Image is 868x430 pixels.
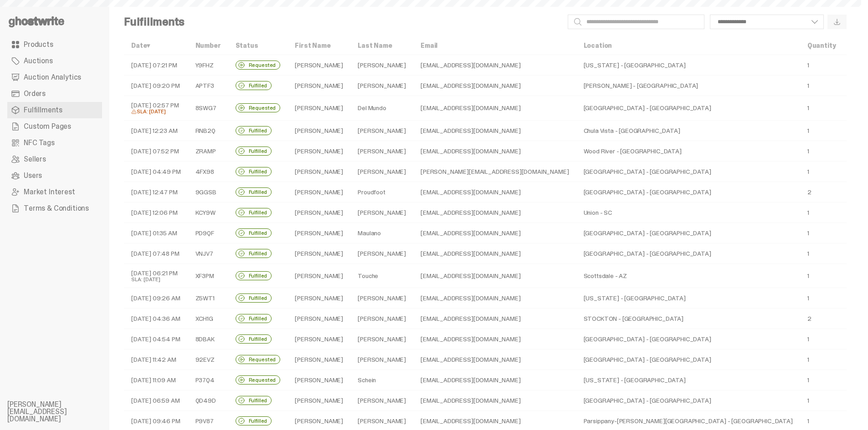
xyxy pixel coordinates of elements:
[124,329,188,349] td: [DATE] 04:54 PM
[24,74,81,81] span: Auction Analytics
[228,36,288,55] th: Status
[350,182,413,202] td: Proudfoot
[236,334,272,344] div: Fulfilled
[800,96,843,121] td: 1
[800,329,843,349] td: 1
[800,243,843,263] td: 1
[188,76,228,96] td: APTF3
[413,390,576,410] td: [EMAIL_ADDRESS][DOMAIN_NAME]
[350,223,413,243] td: Maulano
[413,223,576,243] td: [EMAIL_ADDRESS][DOMAIN_NAME]
[124,288,188,308] td: [DATE] 09:26 AM
[236,375,281,384] div: Requested
[288,349,350,369] td: [PERSON_NAME]
[413,349,576,369] td: [EMAIL_ADDRESS][DOMAIN_NAME]
[413,182,576,202] td: [EMAIL_ADDRESS][DOMAIN_NAME]
[131,277,181,282] div: SLA: [DATE]
[124,120,188,141] td: [DATE] 12:23 AM
[236,416,272,425] div: Fulfilled
[800,141,843,161] td: 1
[350,243,413,263] td: [PERSON_NAME]
[288,308,350,329] td: [PERSON_NAME]
[350,76,413,96] td: [PERSON_NAME]
[24,123,71,130] span: Custom Pages
[236,147,272,156] div: Fulfilled
[413,369,576,390] td: [EMAIL_ADDRESS][DOMAIN_NAME]
[124,16,185,27] h4: Fulfillments
[147,41,150,50] span: ▾
[124,182,188,202] td: [DATE] 12:47 PM
[24,156,46,163] span: Sellers
[288,141,350,161] td: [PERSON_NAME]
[584,229,793,237] div: [GEOGRAPHIC_DATA] - [GEOGRAPHIC_DATA]
[413,263,576,288] td: [EMAIL_ADDRESS][DOMAIN_NAME]
[576,36,800,55] th: Location
[288,288,350,308] td: [PERSON_NAME]
[413,141,576,161] td: [EMAIL_ADDRESS][DOMAIN_NAME]
[188,349,228,369] td: 92EVZ
[800,390,843,410] td: 1
[236,396,272,405] div: Fulfilled
[584,356,793,363] div: [GEOGRAPHIC_DATA] - [GEOGRAPHIC_DATA]
[188,202,228,223] td: KCY9W
[350,390,413,410] td: [PERSON_NAME]
[188,263,228,288] td: XF3PM
[800,36,843,55] th: Quantity
[131,109,181,115] div: SLA: [DATE]
[7,151,102,167] a: Sellers
[236,271,272,280] div: Fulfilled
[413,36,576,55] th: Email
[288,202,350,223] td: [PERSON_NAME]
[188,161,228,182] td: 4FX98
[236,103,281,112] div: Requested
[800,223,843,243] td: 1
[584,82,793,89] div: [PERSON_NAME] - [GEOGRAPHIC_DATA]
[131,41,150,50] a: Date▾
[236,208,272,217] div: Fulfilled
[288,76,350,96] td: [PERSON_NAME]
[584,127,793,134] div: Chula Vista - [GEOGRAPHIC_DATA]
[584,168,793,175] div: [GEOGRAPHIC_DATA] - [GEOGRAPHIC_DATA]
[188,182,228,202] td: 9GGSB
[188,96,228,121] td: 8SWG7
[188,288,228,308] td: Z5WT1
[188,120,228,141] td: RNB2Q
[584,61,793,69] div: [US_STATE] - [GEOGRAPHIC_DATA]
[288,161,350,182] td: [PERSON_NAME]
[24,205,89,212] span: Terms & Conditions
[288,243,350,263] td: [PERSON_NAME]
[236,167,272,176] div: Fulfilled
[584,335,793,343] div: [GEOGRAPHIC_DATA] - [GEOGRAPHIC_DATA]
[350,120,413,141] td: [PERSON_NAME]
[236,187,272,197] div: Fulfilled
[800,288,843,308] td: 1
[124,243,188,263] td: [DATE] 07:48 PM
[584,250,793,257] div: [GEOGRAPHIC_DATA] - [GEOGRAPHIC_DATA]
[584,188,793,196] div: [GEOGRAPHIC_DATA] - [GEOGRAPHIC_DATA]
[7,118,102,135] a: Custom Pages
[24,172,42,179] span: Users
[800,369,843,390] td: 1
[350,141,413,161] td: [PERSON_NAME]
[584,147,793,155] div: Wood River - [GEOGRAPHIC_DATA]
[413,55,576,76] td: [EMAIL_ADDRESS][DOMAIN_NAME]
[124,369,188,390] td: [DATE] 11:09 AM
[413,243,576,263] td: [EMAIL_ADDRESS][DOMAIN_NAME]
[124,141,188,161] td: [DATE] 07:52 PM
[413,329,576,349] td: [EMAIL_ADDRESS][DOMAIN_NAME]
[800,263,843,288] td: 1
[236,293,272,303] div: Fulfilled
[124,223,188,243] td: [DATE] 01:35 AM
[24,41,53,48] span: Products
[188,36,228,55] th: Number
[288,96,350,121] td: [PERSON_NAME]
[236,81,272,90] div: Fulfilled
[124,96,188,121] td: [DATE] 02:57 PM
[236,126,272,135] div: Fulfilled
[584,294,793,302] div: [US_STATE] - [GEOGRAPHIC_DATA]
[236,228,272,238] div: Fulfilled
[288,182,350,202] td: [PERSON_NAME]
[584,397,793,404] div: [GEOGRAPHIC_DATA] - [GEOGRAPHIC_DATA]
[288,369,350,390] td: [PERSON_NAME]
[7,167,102,184] a: Users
